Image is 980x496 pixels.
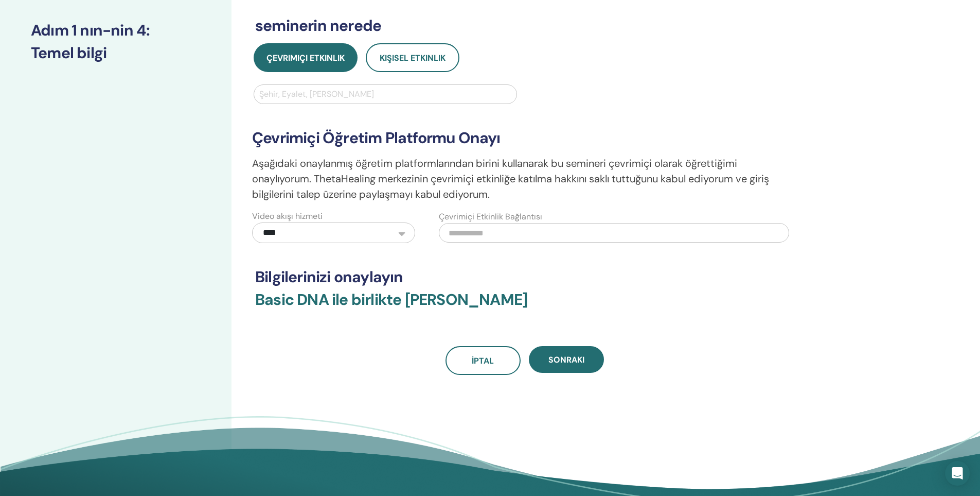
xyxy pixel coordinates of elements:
[529,346,604,373] button: Sonraki
[439,211,542,223] label: Çevrimiçi Etkinlik Bağlantısı
[945,461,970,486] div: Open Intercom Messenger
[255,268,794,286] h3: Bilgilerinizi onaylayın
[252,129,797,147] h3: Çevrimiçi Öğretim Platformu Onayı
[31,21,201,40] h3: Adım 1 nın-nin 4 :
[380,53,446,63] span: Kişisel Etkinlik
[472,355,494,366] span: İptal
[252,210,323,223] label: Video akışı hizmeti
[366,43,459,72] button: Kişisel Etkinlik
[446,346,521,375] a: İptal
[266,53,345,63] span: Çevrimiçi Etkinlik
[252,156,797,202] p: Aşağıdaki onaylanmış öğretim platformlarından birini kullanarak bu semineri çevrimiçi olarak öğre...
[254,43,358,72] button: Çevrimiçi Etkinlik
[548,354,584,365] span: Sonraki
[255,290,794,321] h3: Basic DNA ile birlikte [PERSON_NAME]
[31,44,201,62] h3: Temel bilgi
[255,16,794,35] h3: seminerin nerede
